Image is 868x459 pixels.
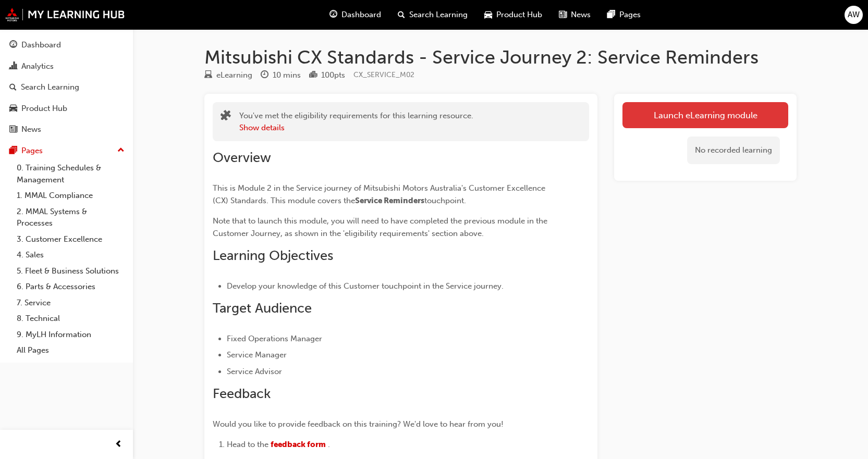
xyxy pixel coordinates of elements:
[309,69,345,82] div: Points
[13,279,129,295] a: 6. Parts & Accessories
[5,8,125,21] img: mmal
[13,263,129,279] a: 5. Fleet & Business Solutions
[409,9,468,21] span: Search Learning
[9,146,17,156] span: pages-icon
[21,81,79,93] div: Search Learning
[4,35,129,55] a: Dashboard
[13,342,129,358] a: All Pages
[216,69,252,81] div: eLearning
[213,300,312,316] span: Target Audience
[4,78,129,97] a: Search Learning
[21,39,61,51] div: Dashboard
[4,141,129,160] button: Pages
[4,120,129,139] a: News
[622,102,788,128] a: Launch eLearning module
[261,71,268,80] span: clock-icon
[496,9,542,21] span: Product Hub
[9,83,17,92] span: search-icon
[424,196,466,205] span: touchpoint.
[9,125,17,134] span: news-icon
[687,137,780,164] div: No recorded learning
[4,33,129,141] button: DashboardAnalyticsSearch LearningProduct HubNews
[271,440,326,449] a: feedback form
[4,57,129,76] a: Analytics
[321,4,389,26] a: guage-iconDashboard
[261,69,301,82] div: Duration
[13,327,129,343] a: 9. MyLH Information
[204,69,252,82] div: Type
[13,295,129,311] a: 7. Service
[227,281,504,291] span: Develop your knowledge of this Customer touchpoint in the Service journey.
[309,71,317,80] span: podium-icon
[204,71,212,80] span: learningResourceType_ELEARNING-icon
[551,4,599,26] a: news-iconNews
[476,4,551,26] a: car-iconProduct Hub
[607,8,615,21] span: pages-icon
[341,9,381,21] span: Dashboard
[227,350,287,359] span: Service Manager
[13,160,129,188] a: 0. Training Schedules & Management
[273,69,301,81] div: 10 mins
[321,69,345,81] div: 100 pts
[21,60,54,72] div: Analytics
[353,70,414,79] span: Learning resource code
[13,311,129,327] a: 8. Technical
[355,196,424,205] span: Service Reminders
[9,62,17,71] span: chart-icon
[845,6,863,24] button: AW
[9,104,17,114] span: car-icon
[848,9,860,21] span: AW
[213,386,271,402] span: Feedback
[13,188,129,204] a: 1. MMAL Compliance
[21,145,43,157] div: Pages
[389,4,476,26] a: search-iconSearch Learning
[213,183,547,205] span: This is Module 2 in the Service journey of Mitsubishi Motors Australia's Customer Excellence (CX)...
[559,8,567,21] span: news-icon
[213,247,333,264] span: Learning Objectives
[204,46,797,69] h1: Mitsubishi CX Standards - Service Journey 2: Service Reminders
[328,440,330,449] span: .
[115,438,123,451] span: prev-icon
[117,144,125,157] span: up-icon
[213,419,504,429] span: Would you like to provide feedback on this training? We'd love to hear from you!
[227,334,322,343] span: Fixed Operations Manager
[13,231,129,247] a: 3. Customer Excellence
[239,110,473,133] div: You've met the eligibility requirements for this learning resource.
[213,150,271,166] span: Overview
[221,111,231,123] span: puzzle-icon
[213,216,549,238] span: Note that to launch this module, you will need to have completed the previous module in the Custo...
[619,9,641,21] span: Pages
[398,8,405,21] span: search-icon
[21,103,67,115] div: Product Hub
[9,41,17,50] span: guage-icon
[571,9,591,21] span: News
[227,440,268,449] span: Head to the
[4,99,129,118] a: Product Hub
[329,8,337,21] span: guage-icon
[239,122,285,134] button: Show details
[21,123,41,135] div: News
[227,367,282,376] span: Service Advisor
[13,247,129,263] a: 4. Sales
[13,204,129,231] a: 2. MMAL Systems & Processes
[484,8,492,21] span: car-icon
[599,4,649,26] a: pages-iconPages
